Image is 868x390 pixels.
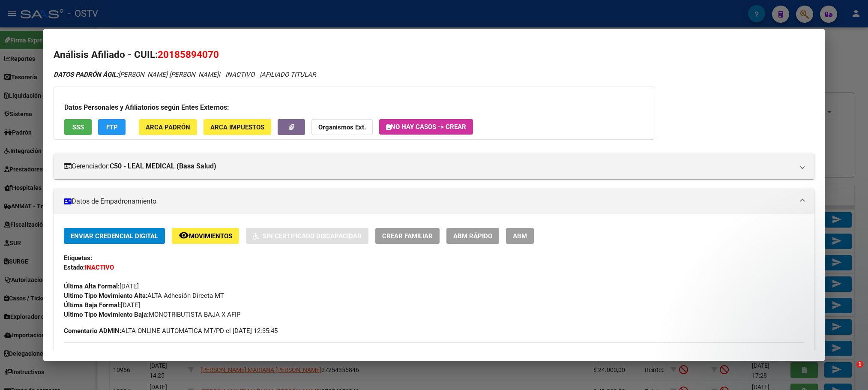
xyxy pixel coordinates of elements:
span: FTP [106,123,118,131]
span: ARCA Impuestos [210,123,264,131]
mat-panel-title: Gerenciador: [64,161,793,171]
strong: DATOS PADRÓN ÁGIL: [54,71,118,78]
span: 20185894070 [158,49,219,60]
h2: Análisis Afiliado - CUIL: [54,48,814,62]
mat-panel-title: Datos de Empadronamiento [64,196,793,207]
strong: Ultimo Tipo Movimiento Alta: [64,292,147,300]
button: FTP [98,119,126,135]
button: Movimientos [172,228,239,244]
strong: Etiquetas: [64,254,92,262]
span: MONOTRIBUTISTA BAJA X AFIP [64,311,240,318]
button: ARCA Impuestos [204,119,271,135]
i: | INACTIVO | [54,71,316,78]
mat-expansion-panel-header: Gerenciador:C50 - LEAL MEDICAL (Basa Salud) [54,153,814,179]
span: [DATE] [64,301,140,309]
h3: Datos Personales y Afiliatorios según Entes Externos: [64,102,644,113]
span: 1 [856,361,863,368]
button: Crear Familiar [375,228,440,244]
span: No hay casos -> Crear [386,123,466,131]
strong: Estado: [64,264,85,271]
button: Enviar Credencial Digital [64,228,165,244]
button: No hay casos -> Crear [379,119,473,135]
span: ABM [513,232,527,240]
button: ARCA Padrón [139,119,197,135]
mat-icon: remove_red_eye [179,230,189,240]
button: SSS [64,119,92,135]
strong: Última Baja Formal: [64,301,121,309]
span: Movimientos [189,232,232,240]
span: Sin Certificado Discapacidad [263,232,362,240]
iframe: Intercom live chat [839,361,859,381]
strong: Organismos Ext. [318,123,366,131]
strong: C50 - LEAL MEDICAL (Basa Salud) [110,161,216,171]
span: Enviar Credencial Digital [71,232,158,240]
button: ABM [506,228,534,244]
button: Organismos Ext. [311,119,373,135]
span: ALTA ONLINE AUTOMATICA MT/PD el [DATE] 12:35:45 [64,326,278,336]
strong: INACTIVO [85,264,114,271]
span: AFILIADO TITULAR [261,71,316,78]
strong: Ultimo Tipo Movimiento Baja: [64,311,149,318]
span: ALTA Adhesión Directa MT [64,292,224,300]
strong: Comentario ADMIN: [64,327,121,335]
span: [DATE] [64,282,139,290]
span: [PERSON_NAME] [PERSON_NAME] [54,71,218,78]
mat-expansion-panel-header: Datos de Empadronamiento [54,189,814,214]
span: ARCA Padrón [146,123,190,131]
button: Sin Certificado Discapacidad [246,228,368,244]
button: ABM Rápido [446,228,499,244]
span: SSS [72,123,84,131]
span: Crear Familiar [382,232,433,240]
span: ABM Rápido [453,232,492,240]
strong: Última Alta Formal: [64,282,120,290]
